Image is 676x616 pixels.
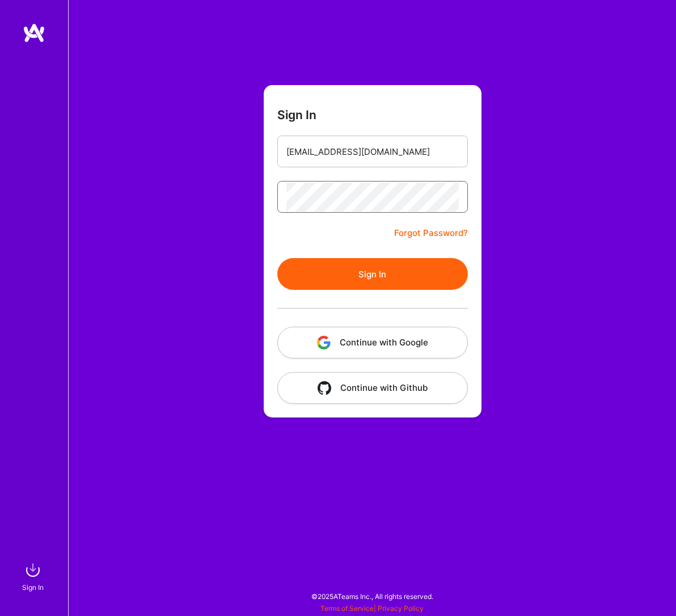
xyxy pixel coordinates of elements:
h3: Sign In [277,108,316,122]
img: logo [23,23,45,43]
a: sign inSign In [24,559,44,593]
button: Continue with Google [277,327,468,358]
button: Continue with Github [277,372,468,404]
a: Privacy Policy [378,604,424,613]
span: | [320,604,424,613]
input: Email... [286,137,459,166]
a: Terms of Service [320,604,374,613]
img: sign in [22,559,44,581]
img: icon [317,336,331,349]
img: icon [318,381,331,395]
button: Sign In [277,258,468,290]
a: Forgot Password? [394,226,468,240]
div: Sign In [22,581,44,593]
div: © 2025 ATeams Inc., All rights reserved. [68,582,676,610]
